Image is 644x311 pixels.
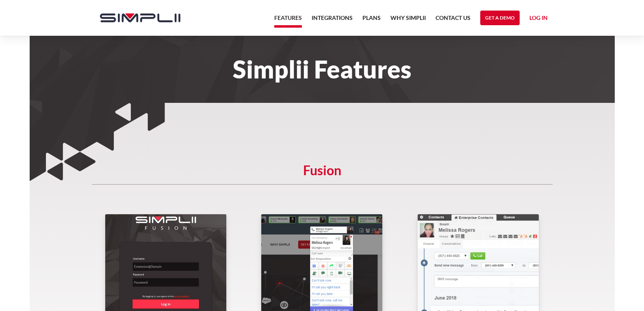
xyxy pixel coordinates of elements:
h1: Simplii Features [92,60,553,78]
a: Features [274,13,302,28]
a: Contact US [436,13,471,28]
a: Get a Demo [480,11,520,25]
a: Integrations [312,13,353,28]
a: Why Simplii [390,13,426,28]
img: Simplii [100,13,180,22]
a: Plans [362,13,381,28]
h5: Fusion [92,166,553,185]
a: Log in [529,13,548,25]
